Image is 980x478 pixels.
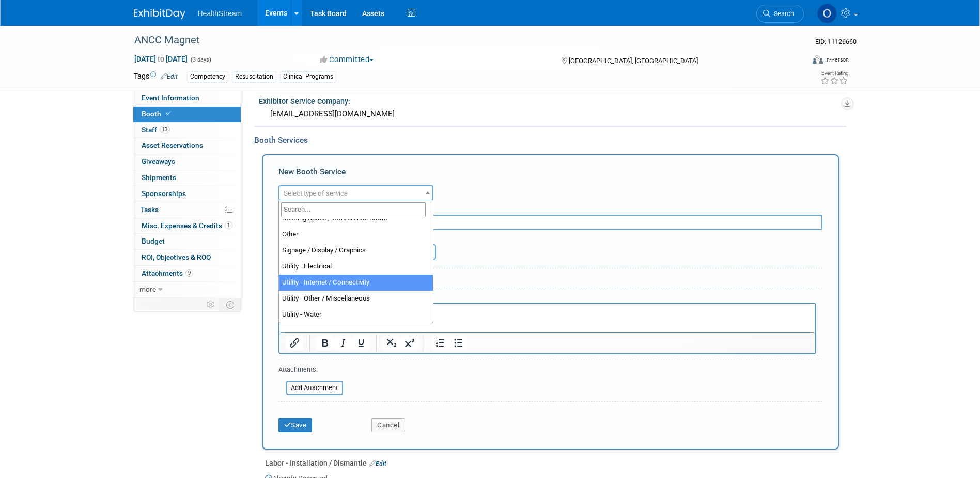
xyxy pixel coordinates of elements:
[142,221,232,230] span: Misc. Expenses & Credits
[142,126,170,134] span: Staff
[316,336,334,350] button: Bold
[133,218,241,234] a: Misc. Expenses & Credits1
[286,336,303,350] button: Insert/edit link
[281,202,426,217] input: Search...
[133,154,241,170] a: Giveaways
[284,189,348,197] span: Select type of service
[142,253,211,261] span: ROI, Objectives & ROO
[142,94,199,102] span: Event Information
[743,54,849,69] div: Event Format
[825,56,849,64] div: In-Person
[278,418,313,432] button: Save
[254,135,847,146] div: Booth Services
[815,38,857,46] span: Event ID: 11126660
[161,73,178,80] a: Edit
[133,266,241,281] a: Attachments9
[142,110,173,118] span: Booth
[190,56,211,63] span: (3 days)
[134,54,188,64] span: [DATE] [DATE]
[279,307,433,323] li: Utility - Water
[220,298,241,311] td: Toggle Event Tabs
[265,458,839,468] div: Labor - Installation / Dismantle
[259,94,847,107] div: Exhibitor Service Company:
[187,71,228,82] div: Competency
[352,336,370,350] button: Underline
[225,221,232,229] span: 1
[133,186,241,202] a: Sponsorships
[133,123,241,138] a: Staff13
[142,157,175,166] span: Giveaways
[160,126,170,133] span: 13
[770,10,794,18] span: Search
[817,4,837,23] img: Olivia Christopher
[133,107,241,122] a: Booth
[334,336,352,350] button: Italic
[198,9,242,18] span: HealthStream
[278,201,822,215] div: Description (optional)
[156,55,166,63] span: to
[142,189,186,198] span: Sponsorships
[371,230,775,244] div: Ideally by
[232,71,276,82] div: Resuscitation
[371,418,405,432] button: Cancel
[431,336,449,350] button: Numbered list
[569,57,698,65] span: [GEOGRAPHIC_DATA], [GEOGRAPHIC_DATA]
[142,269,193,277] span: Attachments
[131,31,788,50] div: ANCC Magnet
[278,166,822,183] div: New Booth Service
[279,275,433,291] li: Utility - Internet / Connectivity
[813,55,823,64] img: Format-Inperson.png
[133,138,241,154] a: Asset Reservations
[279,243,433,259] li: Signage / Display / Graphics
[449,336,467,350] button: Bullet list
[133,170,241,186] a: Shipments
[279,259,433,275] li: Utility - Electrical
[133,91,241,106] a: Event Information
[279,291,433,307] li: Utility - Other / Miscellaneous
[133,234,241,249] a: Budget
[142,173,176,182] span: Shipments
[134,71,178,83] td: Tags
[185,269,193,277] span: 9
[133,250,241,265] a: ROI, Objectives & ROO
[133,202,241,218] a: Tasks
[133,282,241,297] a: more
[280,71,336,82] div: Clinical Programs
[141,205,159,214] span: Tasks
[278,292,816,303] div: Reservation Notes/Details:
[279,227,433,243] li: Other
[139,285,156,293] span: more
[166,111,171,116] i: Booth reservation complete
[142,141,203,150] span: Asset Reservations
[316,54,378,65] button: Committed
[267,106,839,122] div: [EMAIL_ADDRESS][DOMAIN_NAME]
[278,365,343,377] div: Attachments:
[369,460,386,467] a: Edit
[756,5,804,23] a: Search
[134,9,185,19] img: ExhibitDay
[142,237,165,245] span: Budget
[279,304,815,332] iframe: Rich Text Area
[401,336,418,350] button: Superscript
[820,71,848,76] div: Event Rating
[383,336,400,350] button: Subscript
[202,298,220,311] td: Personalize Event Tab Strip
